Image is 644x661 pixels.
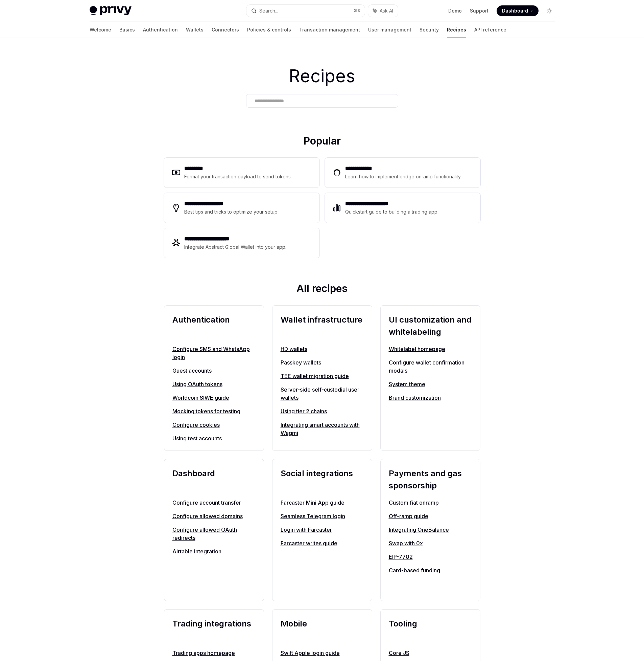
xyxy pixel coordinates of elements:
a: Server-side self-custodial user wallets [281,385,364,402]
a: Welcome [90,22,111,38]
a: Configure account transfer [172,499,256,507]
a: System theme [389,380,472,388]
a: Swap with 0x [389,539,472,547]
a: Guest accounts [172,367,256,375]
button: Ask AI [368,5,398,17]
a: Trading apps homepage [172,649,256,657]
a: Transaction management [299,22,360,38]
h2: All recipes [164,282,480,297]
a: Security [420,22,439,38]
div: Learn how to implement bridge onramp functionality. [345,173,463,181]
a: Brand customization [389,394,472,402]
h2: UI customization and whitelabeling [389,314,472,338]
a: HD wallets [281,345,364,353]
div: Best tips and tricks to optimize your setup. [184,208,280,216]
a: Whitelabel homepage [389,345,472,353]
a: Core JS [389,649,472,657]
span: Ask AI [380,7,393,14]
a: Farcaster writes guide [281,539,364,547]
h2: Payments and gas sponsorship [389,467,472,492]
h2: Tooling [389,618,472,642]
a: Demo [448,7,462,14]
a: TEE wallet migration guide [281,372,364,380]
a: Using tier 2 chains [281,407,364,415]
a: Card-based funding [389,566,472,574]
a: Airtable integration [172,547,256,555]
a: Configure wallet confirmation modals [389,358,472,375]
a: User management [368,22,411,38]
a: Basics [119,22,135,38]
div: Format your transaction payload to send tokens. [184,173,292,181]
a: Configure allowed domains [172,512,256,520]
a: Integrating smart accounts with Wagmi [281,421,364,437]
h2: Mobile [281,618,364,642]
button: Toggle dark mode [544,5,555,16]
h2: Dashboard [172,467,256,492]
a: Swift Apple login guide [281,649,364,657]
a: Connectors [212,22,239,38]
h2: Social integrations [281,467,364,492]
a: Integrating OneBalance [389,526,472,534]
a: Configure SMS and WhatsApp login [172,345,256,361]
h2: Wallet infrastructure [281,314,364,338]
button: Search...⌘K [246,5,365,17]
img: light logo [90,6,132,16]
a: Off-ramp guide [389,512,472,520]
a: Configure allowed OAuth redirects [172,526,256,542]
a: Dashboard [497,5,539,16]
a: Using OAuth tokens [172,380,256,388]
a: Worldcoin SIWE guide [172,394,256,402]
a: Login with Farcaster [281,526,364,534]
h2: Authentication [172,314,256,338]
a: Authentication [143,22,178,38]
a: Passkey wallets [281,358,364,367]
a: **** **** ***Learn how to implement bridge onramp functionality. [325,158,480,188]
div: Integrate Abstract Global Wallet into your app. [184,243,287,251]
h2: Popular [164,135,480,150]
a: Support [470,7,488,14]
a: Wallets [186,22,204,38]
a: Recipes [447,22,466,38]
div: Quickstart guide to building a trading app. [345,208,439,216]
a: Using test accounts [172,434,256,442]
a: API reference [474,22,506,38]
a: Seamless Telegram login [281,512,364,520]
a: Mocking tokens for testing [172,407,256,415]
span: ⌘ K [354,8,361,14]
a: Farcaster Mini App guide [281,499,364,507]
div: Search... [259,7,278,15]
h2: Trading integrations [172,618,256,642]
a: Policies & controls [247,22,291,38]
a: Configure cookies [172,421,256,429]
a: EIP-7702 [389,553,472,561]
span: Dashboard [502,7,528,14]
a: Custom fiat onramp [389,499,472,507]
a: **** ****Format your transaction payload to send tokens. [164,158,319,188]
